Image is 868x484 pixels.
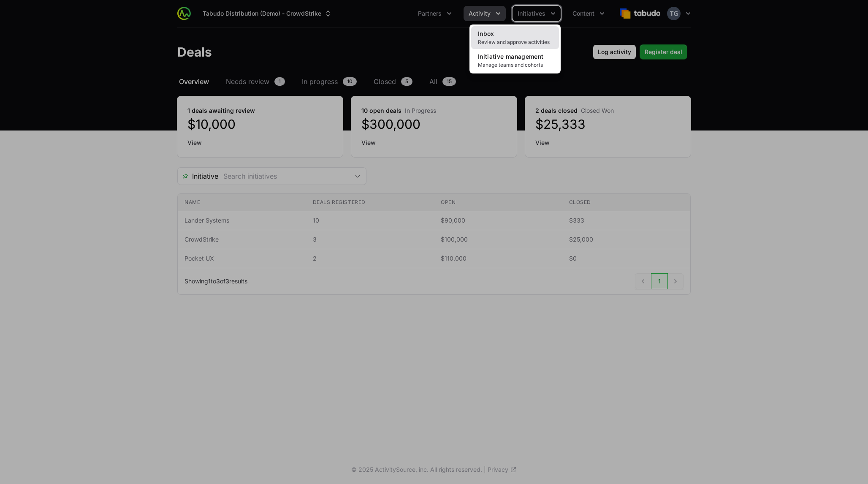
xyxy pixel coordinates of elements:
[191,6,610,21] div: Main navigation
[471,49,559,72] a: Initiative managementManage teams and cohorts
[478,39,552,46] span: Review and approve activities
[513,6,561,21] div: Initiatives menu
[478,30,494,37] span: Inbox
[471,26,559,49] a: InboxReview and approve activities
[478,62,552,68] span: Manage teams and cohorts
[478,53,543,60] span: Initiative management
